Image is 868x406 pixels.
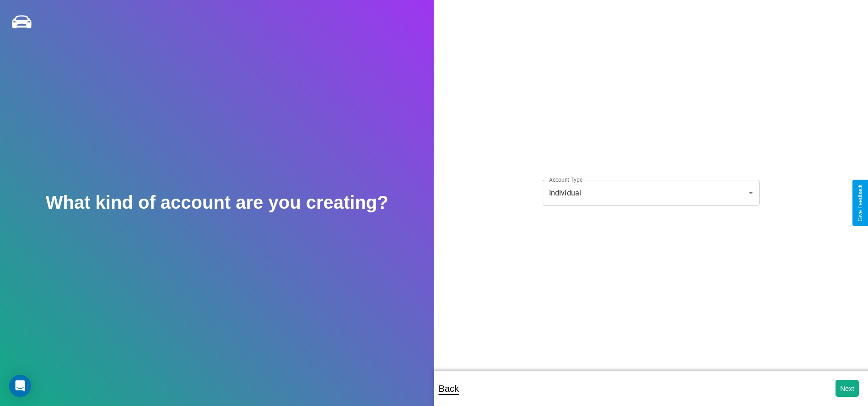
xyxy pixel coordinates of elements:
button: Next [836,380,859,397]
p: Back [439,380,459,397]
div: Individual [543,180,760,206]
div: Give Feedback [857,184,863,222]
label: Account Type [549,176,582,184]
div: Open Intercom Messenger [9,375,31,397]
h2: What kind of account are you creating? [46,192,388,213]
